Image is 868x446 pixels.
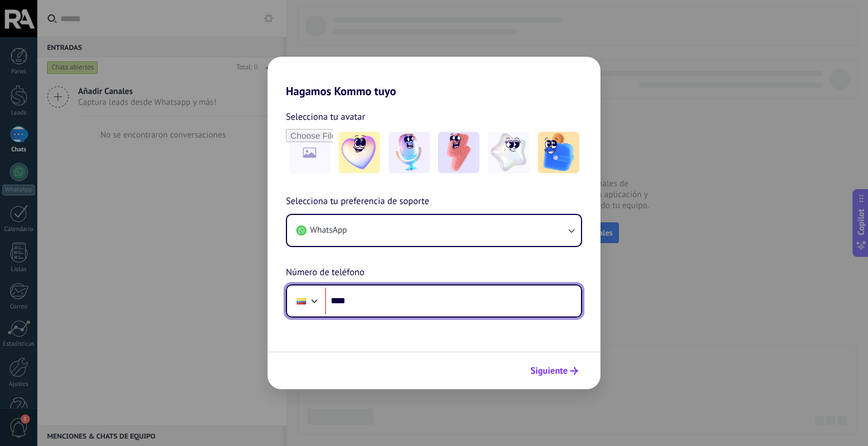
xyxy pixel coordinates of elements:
span: WhatsApp [310,225,347,236]
h2: Hagamos Kommo tuyo [268,57,600,98]
img: -5.jpeg [538,132,579,173]
span: Siguiente [530,367,568,375]
img: -4.jpeg [488,132,529,173]
button: Siguiente [525,361,583,381]
span: Selecciona tu avatar [286,109,365,124]
div: Ecuador: + 593 [290,289,312,313]
button: WhatsApp [287,215,581,246]
img: -2.jpeg [389,132,430,173]
img: -3.jpeg [438,132,479,173]
span: Selecciona tu preferencia de soporte [286,194,429,209]
img: -1.jpeg [339,132,380,173]
span: Número de teléfono [286,265,365,280]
